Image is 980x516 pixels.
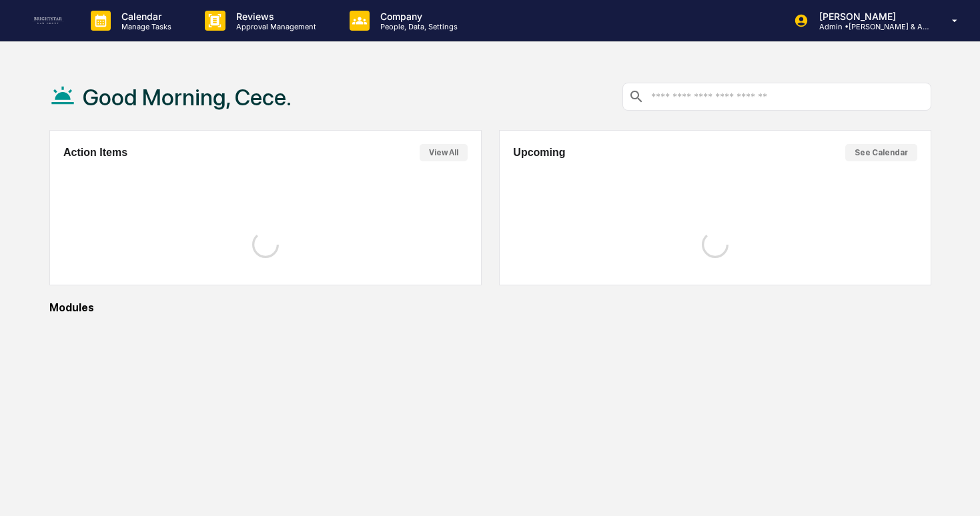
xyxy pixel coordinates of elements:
h1: Good Morning, Cece. [83,84,292,111]
p: Company [370,11,464,22]
h2: Upcoming [513,147,565,159]
p: Admin • [PERSON_NAME] & Associates [809,22,933,31]
div: Modules [49,301,931,314]
h2: Action Items [63,147,127,159]
button: View All [420,144,468,161]
p: People, Data, Settings [370,22,464,31]
p: Reviews [225,11,323,22]
img: logo [32,17,64,24]
p: [PERSON_NAME] [809,11,933,22]
p: Manage Tasks [111,22,178,31]
p: Calendar [111,11,178,22]
p: Approval Management [225,22,323,31]
button: See Calendar [845,144,917,161]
